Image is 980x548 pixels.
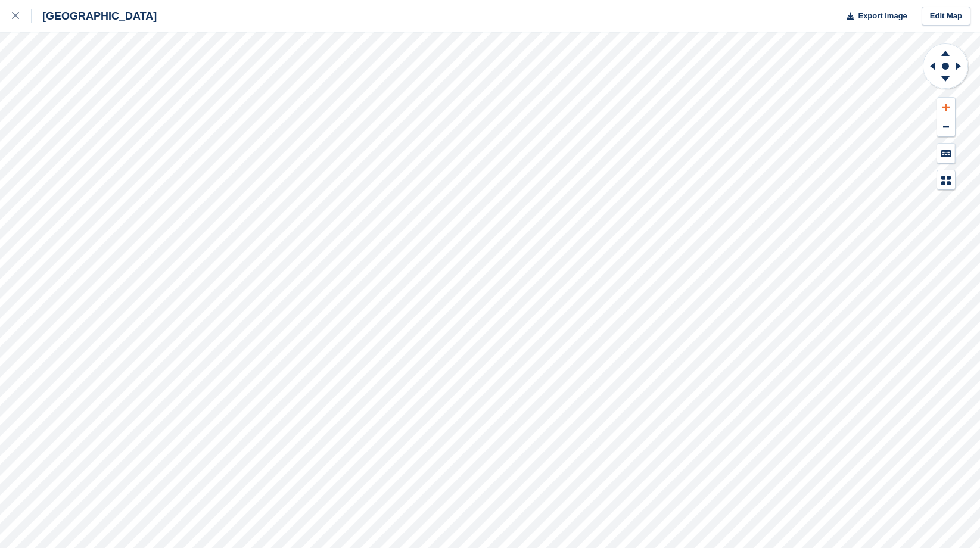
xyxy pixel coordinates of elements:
button: Zoom Out [937,117,955,137]
button: Zoom In [937,98,955,117]
div: [GEOGRAPHIC_DATA] [32,9,157,23]
button: Keyboard Shortcuts [937,144,955,163]
a: Edit Map [922,7,970,26]
button: Export Image [839,7,907,26]
span: Export Image [858,10,907,22]
button: Map Legend [937,170,955,190]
